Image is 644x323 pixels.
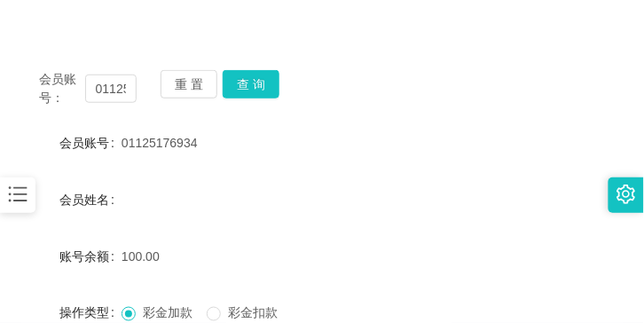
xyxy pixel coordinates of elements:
[6,183,29,206] i: 图标: bars
[161,70,217,98] button: 重 置
[59,193,122,207] label: 会员姓名
[85,75,137,103] input: 会员账号
[39,70,85,107] span: 会员账号：
[122,249,160,264] span: 100.00
[136,306,200,320] span: 彩金加款
[221,306,285,320] span: 彩金扣款
[223,70,279,98] button: 查 询
[59,306,122,320] label: 操作类型
[59,136,122,150] label: 会员账号
[617,185,636,204] i: 图标: setting
[59,249,122,264] label: 账号余额
[122,136,198,150] span: 01125176934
